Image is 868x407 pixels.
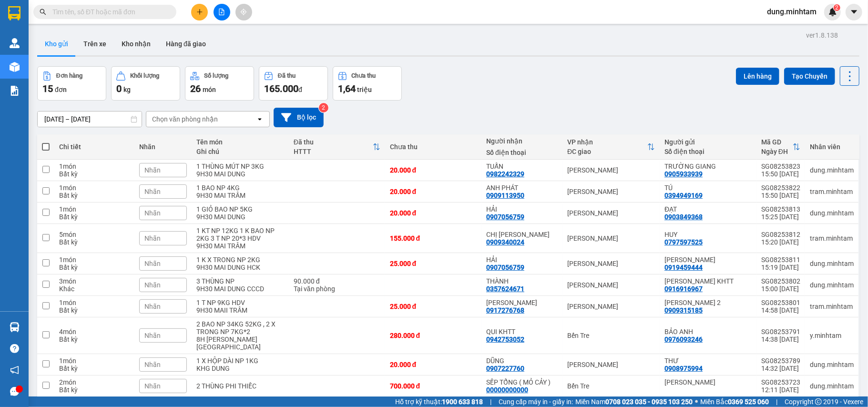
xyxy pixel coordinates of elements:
div: DƯỢNG 2 [664,299,752,306]
div: 1 món [59,184,130,192]
span: kg [123,86,131,93]
span: 0 [116,83,122,94]
div: TÚ [664,184,752,192]
div: HẢI [486,256,558,264]
span: Nhãn [144,166,161,174]
span: Nhãn [144,260,161,267]
div: 3 món [59,277,130,285]
th: Toggle SortBy [289,134,385,160]
div: SG08253822 [761,184,800,192]
div: 15:50 [DATE] [761,192,800,199]
div: dung.minhtam [810,260,854,267]
div: 25.000 đ [390,303,477,310]
span: 15 [42,83,53,94]
button: Hàng đã giao [158,32,214,55]
span: đ [298,86,302,93]
div: 9H30 MAII TRÂM [196,306,284,314]
div: 0907056759 [486,213,524,221]
div: 1 món [59,163,130,170]
button: Đã thu165.000đ [259,66,328,101]
div: 0919459444 [664,264,703,271]
div: 90.000 đ [294,277,380,285]
div: SG08253802 [761,277,800,285]
img: warehouse-icon [10,322,20,332]
div: [PERSON_NAME] [567,281,655,289]
span: Cung cấp máy in - giấy in: [499,397,573,407]
div: 2 món [59,378,130,386]
div: tram.minhtam [810,234,854,242]
button: Lên hàng [736,68,779,85]
div: 9H30 MAI TRÂM [196,192,284,199]
div: 0357624671 [486,285,524,293]
button: plus [191,4,208,20]
button: Tạo Chuyến [784,68,835,85]
span: triệu [357,86,372,93]
div: SG08253723 [761,378,800,386]
span: copyright [815,398,822,405]
button: Trên xe [76,32,114,55]
div: 15:25 [DATE] [761,213,800,221]
div: THÀNH [486,277,558,285]
strong: 1900 633 818 [442,398,483,406]
strong: 0708 023 035 - 0935 103 250 [605,398,693,406]
span: 165.000 [264,83,298,94]
th: Toggle SortBy [756,134,805,160]
div: 20.000 đ [390,361,477,368]
div: Người nhận [486,137,558,145]
span: ⚪️ [695,400,698,404]
div: Số lượng [204,72,228,79]
div: Nhãn [139,143,187,151]
div: HTTT [294,148,373,155]
div: KHG DUNG [196,365,284,372]
div: Đã thu [294,138,373,146]
span: question-circle [10,344,19,353]
div: 00000000000 [486,386,528,394]
div: 1 THÙNG MÚT NP 3KG [196,163,284,170]
div: 15:00 [DATE] [761,285,800,293]
span: 2 [835,4,838,11]
button: Chưa thu1,64 triệu [333,66,402,101]
div: HẢI [486,205,558,213]
div: Bất kỳ [59,336,130,343]
div: 0907056759 [486,264,524,271]
span: dung.minhtam [759,6,824,18]
div: ANH PHÁT [486,184,558,192]
span: Nhãn [144,234,161,242]
span: Miền Bắc [700,397,769,407]
div: 0908975994 [664,365,703,372]
div: Chưa thu [390,143,477,151]
span: Hỗ trợ kỹ thuật: [395,397,483,407]
div: 1 KT NP 12KG 1 K BAO NP 2KG 3 T NP 20*3 HDV [196,227,284,242]
div: 4 món [59,328,130,336]
strong: 0369 525 060 [728,398,769,406]
div: THƯ [664,357,752,365]
span: message [10,387,19,396]
div: TRƯỜNG GIANG [664,163,752,170]
img: warehouse-icon [10,62,20,72]
div: SG08253791 [761,328,800,336]
div: ĐC giao [567,148,647,155]
div: 2 BAO NP 34KG 52KG , 2 X TRONG NP 7KG*2 [196,320,284,336]
div: Chi tiết [59,143,130,151]
div: SG08253789 [761,357,800,365]
div: [PERSON_NAME] [567,303,655,310]
div: y.minhtam [810,332,854,339]
div: 12:11 [DATE] [761,386,800,394]
div: 15:20 [DATE] [761,238,800,246]
div: 0909113950 [486,192,524,199]
div: Mã GD [761,138,793,146]
div: 0916916967 [664,285,703,293]
button: caret-down [846,4,862,20]
button: Đơn hàng15đơn [37,66,106,101]
span: Nhãn [144,209,161,217]
div: Bất kỳ [59,264,130,271]
div: 14:32 [DATE] [761,365,800,372]
div: 20.000 đ [390,209,477,217]
div: Đơn hàng [56,72,82,79]
span: search [40,9,46,15]
div: 25.000 đ [390,260,477,267]
div: 0905933939 [664,170,703,178]
span: notification [10,366,19,375]
button: Số lượng26món [185,66,254,101]
div: Nhân viên [810,143,854,151]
